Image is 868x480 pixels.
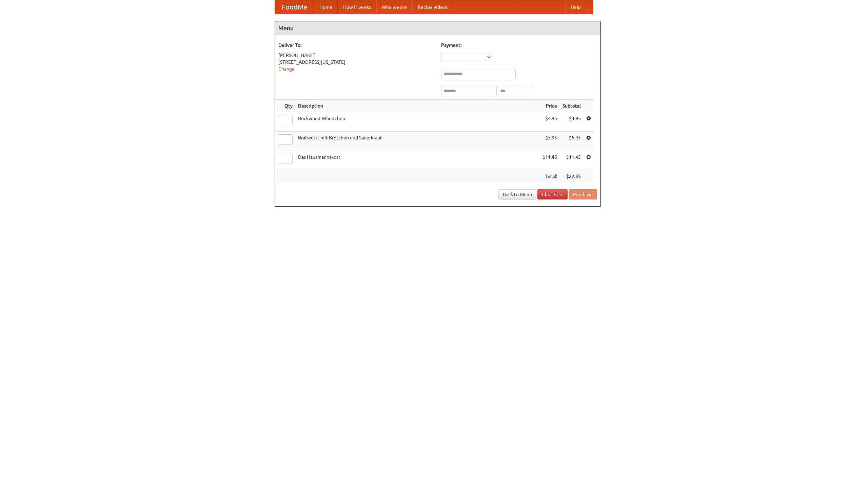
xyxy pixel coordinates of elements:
[278,52,434,59] div: [PERSON_NAME]
[560,100,584,112] th: Subtotal
[540,151,560,170] td: $11.45
[275,0,314,14] a: FoodMe
[565,0,586,14] a: Help
[295,151,540,170] td: Das Hausmannskost
[560,170,584,183] th: $22.35
[498,189,536,199] a: Back to Menu
[540,100,560,112] th: Price
[275,21,600,35] h4: Menu
[278,66,295,72] a: Change
[338,0,376,14] a: How it works
[295,132,540,151] td: Bratwurst mit Brötchen und Sauerkraut
[278,42,434,49] h5: Deliver To:
[314,0,338,14] a: Home
[537,189,568,199] a: Clear Cart
[540,112,560,132] td: $4.95
[275,100,295,112] th: Qty
[295,112,540,132] td: Bockwurst Würstchen
[540,170,560,183] th: Total:
[560,112,584,132] td: $4.95
[295,100,540,112] th: Description
[376,0,412,14] a: Who we are
[441,42,597,49] h5: Payment:
[560,132,584,151] td: $5.95
[278,59,434,65] div: [STREET_ADDRESS][US_STATE]
[569,189,597,199] button: Purchase
[412,0,453,14] a: Recipe videos
[540,132,560,151] td: $5.95
[560,151,584,170] td: $11.45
